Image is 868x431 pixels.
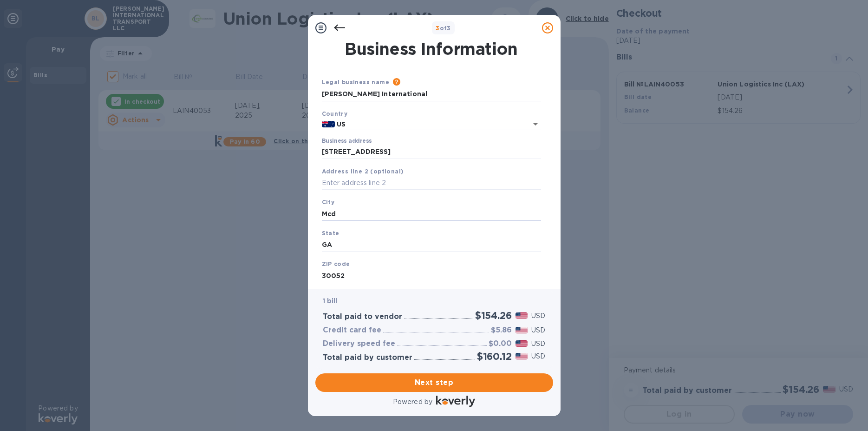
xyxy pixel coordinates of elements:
[323,312,402,321] h3: Total paid to vendor
[531,351,545,361] p: USD
[531,311,545,321] p: USD
[322,121,335,127] img: AU
[516,327,528,333] img: USD
[322,238,541,252] input: Enter state
[477,351,512,362] h2: $160.12
[436,396,475,407] img: Logo
[322,207,541,221] input: Enter city
[436,25,451,32] b: of 3
[393,397,432,407] p: Powered by
[322,145,541,159] input: Enter address
[315,373,553,392] button: Next step
[516,353,528,359] img: USD
[475,310,512,321] h2: $154.26
[529,118,542,131] button: Open
[322,260,350,267] b: ZIP code
[322,110,348,117] b: Country
[322,139,372,144] label: Business address
[322,87,541,101] input: Enter legal business name
[531,325,545,335] p: USD
[322,199,335,206] b: City
[531,339,545,349] p: USD
[491,326,512,335] h3: $5.86
[322,168,404,175] b: Address line 2 (optional)
[320,39,543,59] h1: Business Information
[489,339,512,348] h3: $0.00
[436,25,439,32] span: 3
[323,377,546,388] span: Next step
[323,353,412,362] h3: Total paid by customer
[323,297,338,305] b: 1 bill
[322,230,339,237] b: State
[516,312,528,319] img: USD
[323,326,381,335] h3: Credit card fee
[516,340,528,347] img: USD
[323,339,395,348] h3: Delivery speed fee
[322,79,390,86] b: Legal business name
[335,119,515,130] input: Select country
[322,269,541,283] input: Enter ZIP code
[322,176,541,190] input: Enter address line 2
